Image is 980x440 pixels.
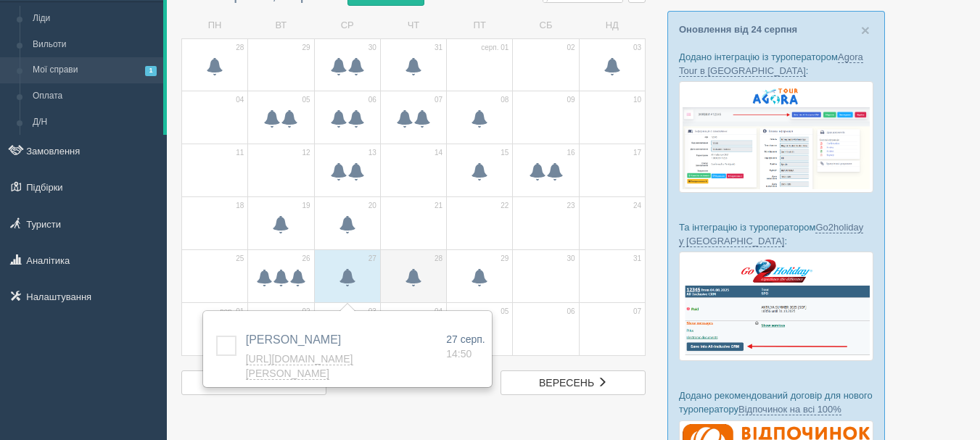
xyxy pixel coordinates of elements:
a: липень [181,370,326,395]
span: липень [239,377,281,389]
span: 23 [567,201,575,211]
button: Close [861,22,870,38]
span: 13 [368,148,376,158]
span: 07 [633,307,641,317]
span: 26 [302,254,310,264]
span: 30 [368,43,376,53]
a: [URL][DOMAIN_NAME][PERSON_NAME] [246,353,353,380]
span: 15 [501,148,508,158]
td: СР [314,13,380,38]
img: go2holiday-bookings-crm-for-travel-agency.png [679,252,873,361]
a: Вильоти [26,32,163,58]
a: Оновлення від 24 серпня [679,24,797,35]
td: НД [579,13,645,38]
span: 05 [501,307,508,317]
td: ПТ [447,13,513,38]
span: 12 [302,148,310,158]
span: 31 [435,43,442,53]
span: 31 [633,254,641,264]
span: 14:50 [446,348,472,360]
span: 28 [435,254,442,264]
span: 03 [368,307,376,317]
span: 22 [501,201,508,211]
a: 27 серп. 14:50 [446,332,485,361]
span: 21 [435,201,442,211]
span: 25 [236,254,244,264]
a: Мої справи1 [26,57,163,83]
span: серп. 01 [481,43,508,53]
span: 29 [302,43,310,53]
span: вересень [539,377,594,389]
span: × [861,22,870,38]
span: 1 [145,66,157,75]
span: 14 [435,148,442,158]
span: 27 [368,254,376,264]
span: 02 [302,307,310,317]
td: ЧТ [380,13,446,38]
span: вер. 01 [220,307,244,317]
span: 28 [236,43,244,53]
p: Та інтеграцію із туроператором : [679,220,873,248]
a: вересень [501,370,646,395]
span: 16 [567,148,575,158]
span: 19 [302,201,310,211]
span: 30 [567,254,575,264]
a: Відпочинок на всі 100% [738,404,841,415]
p: Додано інтеграцію із туроператором : [679,50,873,78]
span: 11 [236,148,244,158]
span: 02 [567,43,575,53]
span: 17 [633,148,641,158]
td: ПН [182,13,248,38]
a: Go2holiday у [GEOGRAPHIC_DATA] [679,222,863,247]
span: 20 [368,201,376,211]
span: [PERSON_NAME] [246,333,342,346]
a: Оплата [26,83,163,109]
span: 27 серп. [446,333,485,345]
p: Додано рекомендований договір для нового туроператору [679,389,873,416]
a: Д/Н [26,109,163,136]
span: 04 [435,307,442,317]
span: 07 [435,95,442,105]
span: 05 [302,95,310,105]
img: agora-tour-%D0%B7%D0%B0%D1%8F%D0%B2%D0%BA%D0%B8-%D1%81%D1%80%D0%BC-%D0%B4%D0%BB%D1%8F-%D1%82%D1%8... [679,81,873,192]
a: Ліди [26,6,163,32]
td: ВТ [248,13,314,38]
span: 29 [501,254,508,264]
td: СБ [513,13,579,38]
span: 06 [368,95,376,105]
a: Agora Tour в [GEOGRAPHIC_DATA] [679,51,863,77]
span: 08 [501,95,508,105]
span: 03 [633,43,641,53]
span: 06 [567,307,575,317]
span: 18 [236,201,244,211]
span: 04 [236,95,244,105]
span: 24 [633,201,641,211]
span: 09 [567,95,575,105]
span: 10 [633,95,641,105]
